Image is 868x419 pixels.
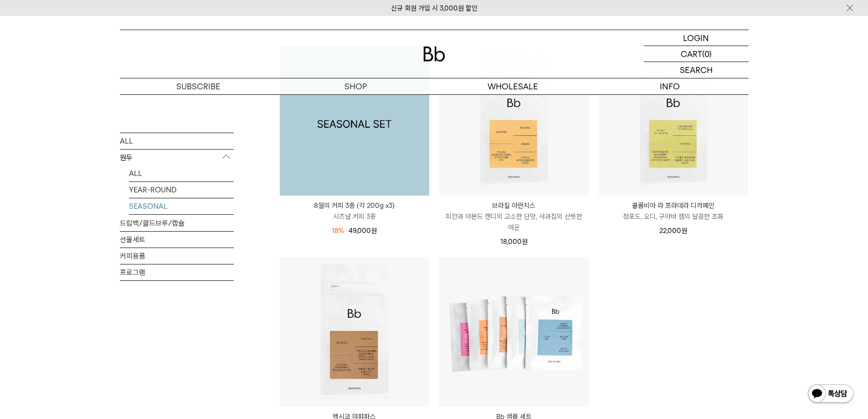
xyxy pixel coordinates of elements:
p: 피칸과 아몬드 캔디의 고소한 단맛, 사과칩의 산뜻한 여운 [439,211,589,233]
a: CART (0) [644,46,749,62]
img: 콜롬비아 라 프라데라 디카페인 [599,46,748,196]
a: SEASONAL [129,198,234,214]
a: 8월의 커피 3종 (각 200g x3) [280,46,429,196]
img: 카카오톡 채널 1:1 채팅 버튼 [807,383,854,405]
a: 8월의 커피 3종 (각 200g x3) 시즈널 커피 3종 [280,200,429,222]
p: SEARCH [680,62,713,78]
span: 원 [681,227,687,235]
p: INFO [591,78,749,94]
span: 원 [522,238,528,246]
p: 브라질 아란치스 [439,200,589,211]
a: 드립백/콜드브루/캡슐 [120,215,234,231]
div: 18% [332,225,344,236]
a: 프로그램 [120,264,234,280]
p: 시즈널 커피 3종 [280,211,429,222]
a: ALL [120,133,234,149]
img: 로고 [423,47,445,62]
a: 선물세트 [120,231,234,247]
p: WHOLESALE [434,78,591,94]
p: 콜롬비아 라 프라데라 디카페인 [599,200,748,211]
a: SUBSCRIBE [120,78,277,94]
img: 멕시코 마파파스 [280,257,429,407]
img: Bb 샘플 세트 [439,257,589,407]
p: 청포도, 오디, 구아바 잼의 달콤한 조화 [599,211,748,222]
a: 브라질 아란치스 피칸과 아몬드 캔디의 고소한 단맛, 사과칩의 산뜻한 여운 [439,200,589,233]
a: SHOP [277,78,434,94]
p: 원두 [120,149,234,166]
a: 콜롬비아 라 프라데라 디카페인 청포도, 오디, 구아바 잼의 달콤한 조화 [599,200,748,222]
p: LOGIN [683,30,709,46]
span: 원 [371,227,377,235]
a: 신규 회원 가입 시 3,000원 할인 [391,4,478,12]
a: ALL [129,165,234,181]
img: 브라질 아란치스 [439,46,589,196]
p: 8월의 커피 3종 (각 200g x3) [280,200,429,211]
p: (0) [702,46,712,62]
a: 커피용품 [120,248,234,264]
a: LOGIN [644,30,749,46]
p: CART [681,46,702,62]
span: 49,000 [349,227,377,235]
a: YEAR-ROUND [129,181,234,197]
span: 18,000 [500,238,528,246]
img: 1000000743_add2_021.png [280,46,429,196]
span: 22,000 [659,227,687,235]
